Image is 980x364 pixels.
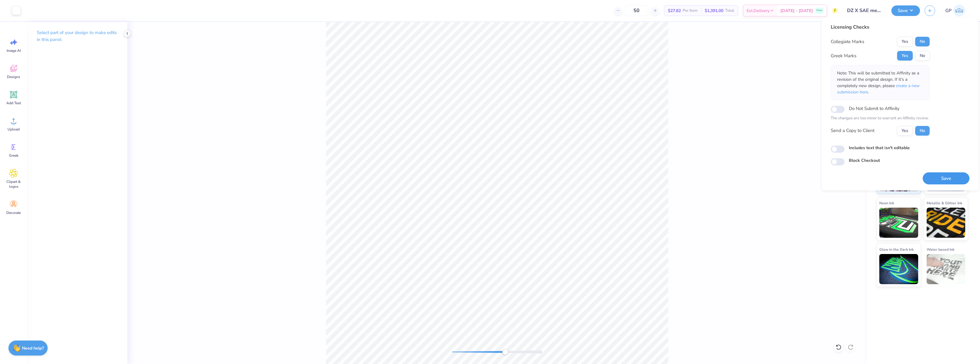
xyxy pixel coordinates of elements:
span: Upload [8,127,20,132]
button: Save [923,172,969,185]
img: Germaine Penalosa [953,5,965,17]
span: Decorate [6,210,21,215]
span: Total [725,8,734,14]
button: Yes [897,126,913,136]
span: Add Text [6,101,21,105]
img: Metallic & Glitter Ink [927,208,966,238]
span: GP [945,7,952,14]
div: Send a Copy to Client [831,127,874,134]
button: No [915,126,930,136]
span: Glow in the Dark Ink [879,246,914,253]
button: No [915,37,930,46]
span: $1,391.00 [705,8,723,14]
span: Water based Ink [927,246,954,253]
span: Est. Delivery [747,8,770,14]
span: Metallic & Glitter Ink [927,200,962,206]
input: – – [625,5,648,16]
label: Block Checkout [849,157,880,164]
span: Designs [7,74,20,79]
img: Neon Ink [879,208,918,238]
span: Greek [9,153,18,158]
label: Do Not Submit to Affinity [849,105,899,112]
label: Includes text that isn't editable [849,145,910,151]
div: Accessibility label [502,349,508,355]
span: [DATE] - [DATE] [780,8,813,14]
span: Clipart & logos [4,179,24,189]
a: GP [943,5,968,17]
button: Yes [897,37,913,46]
span: Neon Ink [879,200,894,206]
button: Save [891,5,920,16]
span: Per Item [683,8,697,14]
p: Select part of your design to make edits in this panel [37,29,118,43]
div: Collegiate Marks [831,38,864,45]
div: Licensing Checks [831,24,930,31]
img: Water based Ink [927,254,966,284]
span: $27.82 [668,8,681,14]
img: Glow in the Dark Ink [879,254,918,284]
strong: Need help? [22,345,44,351]
button: Yes [897,51,913,61]
input: Untitled Design [842,5,887,17]
span: Free [817,8,822,13]
p: Note: This will be submitted to Affinity as a revision of the original design. If it's a complete... [837,70,923,95]
div: Greek Marks [831,52,856,59]
p: The changes are too minor to warrant an Affinity review. [831,115,930,121]
span: Image AI [7,48,21,53]
button: No [915,51,930,61]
